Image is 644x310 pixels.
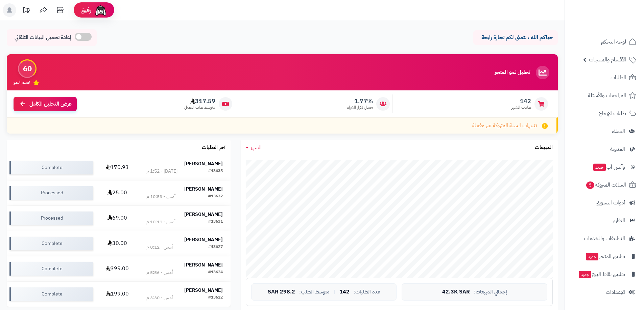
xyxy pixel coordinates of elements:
[29,100,72,108] span: عرض التحليل الكامل
[146,269,173,276] div: أمس - 5:56 م
[184,236,223,243] strong: [PERSON_NAME]
[146,168,177,175] div: [DATE] - 1:52 م
[14,80,30,85] span: تقييم النمو
[9,237,93,250] div: Complete
[593,164,606,171] span: جديد
[96,206,139,231] td: 69.00
[588,91,626,100] span: المراجعات والأسئلة
[347,105,373,110] span: معدل تكرار الشراء
[96,155,139,180] td: 170.93
[96,282,139,307] td: 199.00
[474,289,507,295] span: إجمالي المبيعات:
[184,287,223,294] strong: [PERSON_NAME]
[612,126,625,136] span: العملاء
[599,109,626,118] span: طلبات الإرجاع
[511,97,531,105] span: 142
[15,34,71,41] span: إعادة تحميل البيانات التلقائي
[80,6,91,14] span: رفيق
[511,105,531,110] span: طلبات الشهر
[584,234,625,243] span: التطبيقات والخدمات
[146,244,173,251] div: أمس - 8:12 م
[18,3,35,19] a: تحديثات المنصة
[184,160,223,167] strong: [PERSON_NAME]
[569,195,640,211] a: أدوات التسويق
[569,87,640,104] a: المراجعات والأسئلة
[339,289,350,295] span: 142
[268,289,295,295] span: 298.2 SAR
[9,262,93,276] div: Complete
[586,253,598,260] span: جديد
[442,289,470,295] span: 42.3K SAR
[334,289,335,294] span: |
[94,3,108,17] img: ai-face.png
[569,248,640,264] a: تطبيق المتجرجديد
[589,55,626,64] span: الأقسام والمنتجات
[251,143,262,151] span: الشهر
[606,287,625,297] span: الإعدادات
[9,186,93,200] div: Processed
[569,141,640,157] a: المدونة
[208,193,223,200] div: #13632
[9,287,93,301] div: Complete
[146,219,175,225] div: أمس - 10:11 م
[596,198,625,207] span: أدوات التسويق
[579,271,591,278] span: جديد
[184,105,215,110] span: متوسط طلب العميل
[601,37,626,47] span: لوحة التحكم
[208,244,223,251] div: #13627
[146,294,173,301] div: أمس - 3:30 م
[208,168,223,175] div: #13635
[354,289,380,295] span: عدد الطلبات:
[208,269,223,276] div: #13624
[586,181,594,189] span: 5
[14,97,77,111] a: عرض التحليل الكامل
[569,105,640,121] a: طلبات الإرجاع
[9,161,93,174] div: Complete
[208,219,223,225] div: #13631
[472,122,537,130] span: تنبيهات السلة المتروكة غير مفعلة
[299,289,330,295] span: متوسط الطلب:
[535,145,553,151] h3: المبيعات
[586,180,626,190] span: السلات المتروكة
[184,261,223,269] strong: [PERSON_NAME]
[96,180,139,205] td: 25.00
[569,213,640,229] a: التقارير
[585,252,625,261] span: تطبيق المتجر
[184,186,223,193] strong: [PERSON_NAME]
[569,284,640,300] a: الإعدادات
[184,211,223,218] strong: [PERSON_NAME]
[569,123,640,139] a: العملاء
[569,34,640,50] a: لوحة التحكم
[569,69,640,86] a: الطلبات
[611,73,626,82] span: الطلبات
[202,145,225,151] h3: آخر الطلبات
[246,144,262,151] a: الشهر
[184,97,215,105] span: 317.59
[569,230,640,247] a: التطبيقات والخدمات
[96,256,139,281] td: 399.00
[593,162,625,172] span: وآتس آب
[478,34,553,41] p: حياكم الله ، نتمنى لكم تجارة رابحة
[569,266,640,282] a: تطبيق نقاط البيعجديد
[146,193,175,200] div: أمس - 10:53 م
[610,144,625,154] span: المدونة
[495,69,530,76] h3: تحليل نمو المتجر
[569,177,640,193] a: السلات المتروكة5
[9,212,93,225] div: Processed
[569,159,640,175] a: وآتس آبجديد
[347,97,373,105] span: 1.77%
[208,294,223,301] div: #13622
[96,231,139,256] td: 30.00
[578,270,625,279] span: تطبيق نقاط البيع
[612,216,625,225] span: التقارير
